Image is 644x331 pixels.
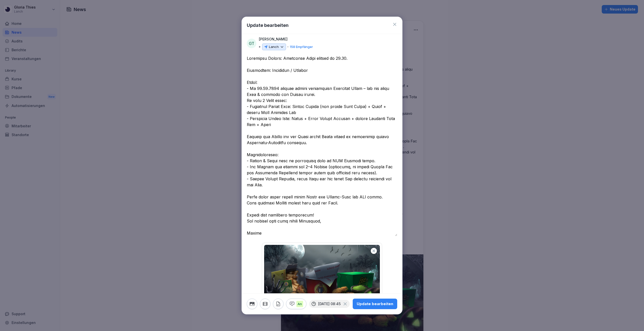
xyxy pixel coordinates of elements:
[353,299,397,309] button: Update bearbeiten
[264,245,380,310] img: jpm6tub5wk3cb4szwpzz8vjo.png
[259,36,288,42] p: [PERSON_NAME]
[247,39,256,48] div: GT
[286,299,306,309] button: An
[296,301,303,307] p: An
[357,301,393,307] div: Update bearbeiten
[269,44,279,49] p: Lanch
[247,22,289,29] h1: Update bearbeiten
[318,302,341,306] p: [DATE] 08:45
[290,44,313,49] p: 158 Empfänger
